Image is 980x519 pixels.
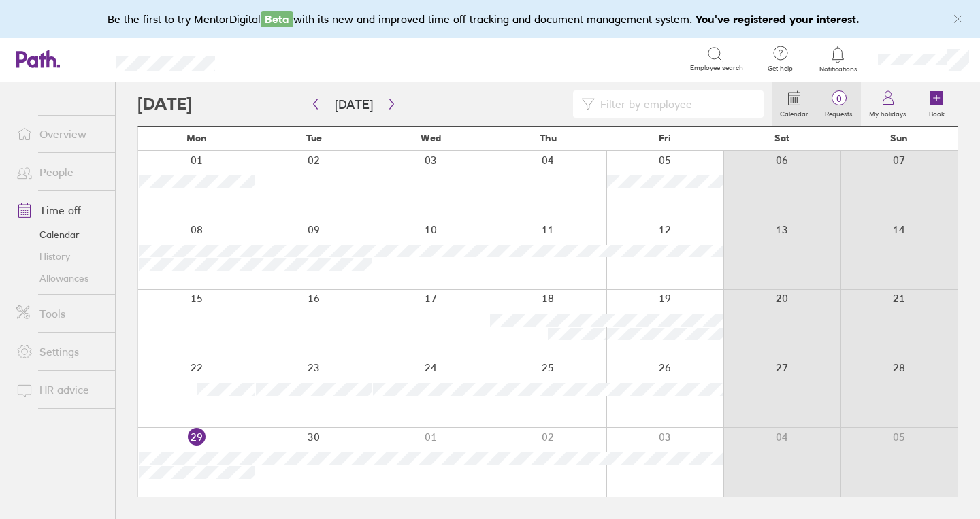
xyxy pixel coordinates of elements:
a: Calendar [5,224,115,246]
span: Thu [540,133,557,144]
div: Search [252,52,287,65]
span: Employee search [690,64,743,72]
a: 0Requests [817,82,861,126]
span: Sun [890,133,908,144]
a: Overview [5,120,115,148]
span: Wed [421,133,441,144]
a: Notifications [816,45,860,73]
span: Get help [758,65,802,73]
a: History [5,246,115,267]
span: 0 [817,93,861,104]
a: My holidays [861,82,915,126]
a: Time off [5,197,115,224]
a: Book [915,82,958,126]
label: My holidays [861,106,915,118]
a: Calendar [772,82,817,126]
div: Be the first to try MentorDigital with its new and improved time off tracking and document manage... [108,11,873,27]
span: Fri [659,133,671,144]
a: HR advice [5,376,115,403]
input: Filter by employee [595,91,755,117]
a: Tools [5,300,115,327]
span: Tue [306,133,322,144]
span: Mon [186,133,207,144]
button: [DATE] [324,93,384,116]
label: Requests [817,106,861,118]
a: Settings [5,338,115,365]
a: Allowances [5,267,115,289]
span: Sat [774,133,789,144]
b: You've registered your interest. [696,12,860,26]
span: Notifications [816,65,860,73]
a: People [5,158,115,186]
label: Calendar [772,106,817,118]
span: Beta [261,11,293,27]
label: Book [921,106,953,118]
